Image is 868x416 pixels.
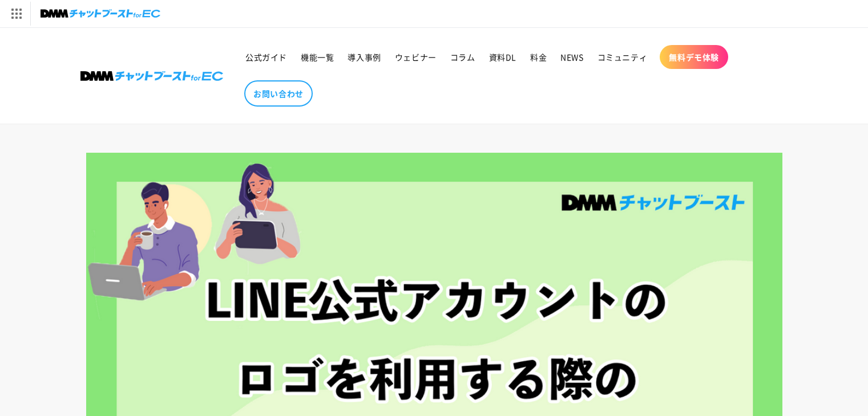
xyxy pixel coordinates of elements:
[239,45,294,69] a: 公式ガイド
[2,2,30,26] img: サービス
[244,80,313,107] a: お問い合わせ
[530,52,547,62] span: 料金
[80,71,223,81] img: 株式会社DMM Boost
[450,52,475,62] span: コラム
[245,52,287,62] span: 公式ガイド
[523,45,554,69] a: 料金
[41,6,160,22] img: チャットブーストforEC
[443,45,482,69] a: コラム
[395,52,437,62] span: ウェビナー
[489,52,516,62] span: 資料DL
[669,52,719,62] span: 無料デモ体験
[660,45,728,69] a: 無料デモ体験
[341,45,387,69] a: 導入事例
[294,45,341,69] a: 機能一覧
[554,45,590,69] a: NEWS
[388,45,443,69] a: ウェビナー
[482,45,523,69] a: 資料DL
[348,52,381,62] span: 導入事例
[597,52,648,62] span: コミュニティ
[591,45,655,69] a: コミュニティ
[301,52,334,62] span: 機能一覧
[253,88,304,99] span: お問い合わせ
[560,52,583,62] span: NEWS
